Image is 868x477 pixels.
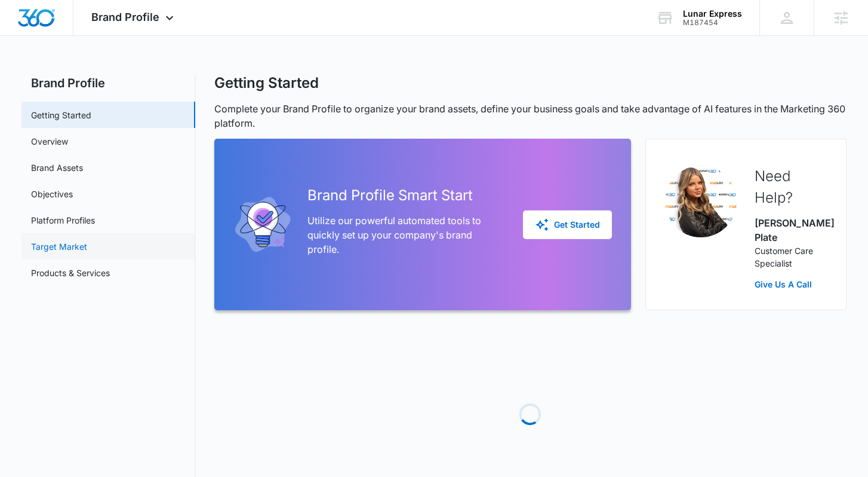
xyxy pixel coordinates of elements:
a: Target Market [31,240,87,253]
div: account name [683,9,742,19]
h2: Need Help? [755,166,827,209]
div: Get Started [535,218,600,232]
a: Platform Profiles [31,214,95,227]
h2: Brand Profile Smart Start [307,185,504,206]
a: Give Us A Call [755,278,827,291]
p: [PERSON_NAME] Plate [755,216,827,244]
h2: Brand Profile [21,74,195,92]
img: Madeline Plate [665,166,737,237]
h1: Getting Started [214,74,319,92]
a: Brand Assets [31,161,83,174]
a: Overview [31,135,68,148]
span: Brand Profile [91,11,159,23]
a: Objectives [31,188,73,200]
a: Products & Services [31,267,110,279]
p: Complete your Brand Profile to organize your brand assets, define your business goals and take ad... [214,102,846,130]
p: Utilize our powerful automated tools to quickly set up your company's brand profile. [307,213,504,256]
a: Getting Started [31,109,91,121]
div: account id [683,19,742,27]
p: Customer Care Specialist [755,244,827,270]
button: Get Started [523,210,612,239]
